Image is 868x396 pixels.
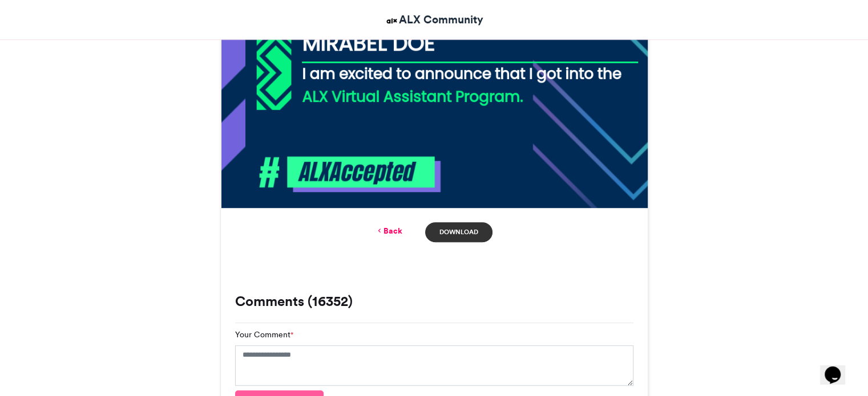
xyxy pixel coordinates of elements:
a: Download [425,222,492,242]
a: ALX Community [385,11,483,28]
img: ALX Community [385,14,399,28]
h3: Comments (16352) [235,295,633,308]
label: Your Comment [235,329,293,341]
a: Back [376,225,402,237]
iframe: chat widget [820,350,857,385]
